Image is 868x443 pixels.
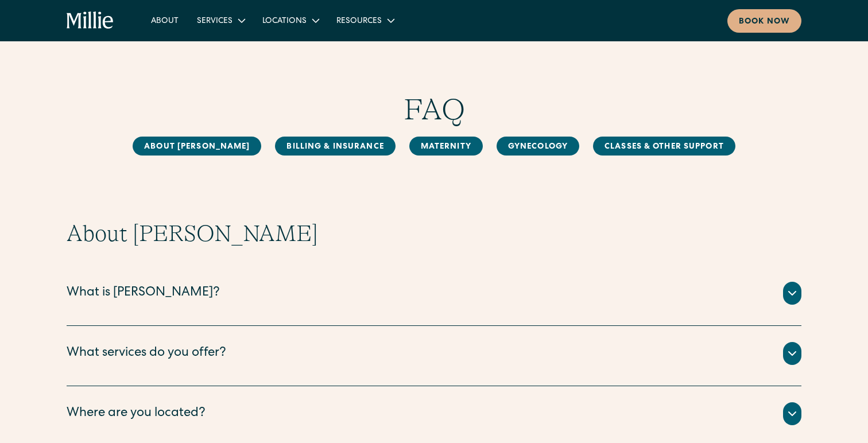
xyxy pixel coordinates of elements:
a: Classes & Other Support [593,137,735,156]
h2: About [PERSON_NAME] [67,220,801,247]
a: About [142,11,188,30]
div: Book now [739,16,790,28]
div: Where are you located? [67,405,206,423]
div: Services [188,11,253,30]
div: Resources [336,15,382,28]
div: Services [197,15,232,28]
a: Gynecology [497,137,579,156]
a: Book now [727,9,801,33]
div: What services do you offer? [67,344,226,363]
a: About [PERSON_NAME] [133,137,261,156]
a: MAternity [409,137,483,156]
h1: FAQ [67,92,801,127]
div: Locations [262,15,307,28]
a: home [67,11,114,30]
div: Resources [327,11,402,30]
a: Billing & Insurance [275,137,395,156]
div: Locations [253,11,327,30]
div: What is [PERSON_NAME]? [67,284,220,303]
